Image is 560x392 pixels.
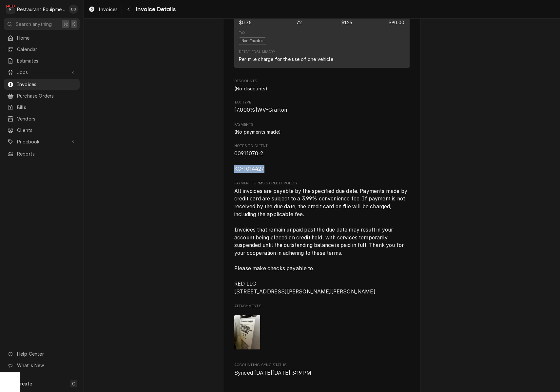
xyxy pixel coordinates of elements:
[234,304,410,355] div: Attachments
[17,350,76,357] span: Help Center
[234,143,410,149] span: Notes to Client
[4,90,80,101] a: Purchase Orders
[17,6,65,13] div: Restaurant Equipment Diagnostics
[17,127,76,134] span: Clients
[234,187,410,296] span: Payment Terms & Credit Policy
[239,37,266,45] span: Non-Taxable
[17,46,76,53] span: Calendar
[239,56,333,63] div: Per-mile charge for the use of one vehicle
[17,81,76,88] span: Invoices
[4,102,80,113] a: Bills
[17,57,76,64] span: Estimates
[72,21,75,28] span: K
[296,19,302,26] div: Quantity
[4,113,80,124] a: Vendors
[98,6,118,13] span: Invoices
[4,348,80,359] a: Go to Help Center
[16,21,52,28] span: Search anything
[6,5,15,14] div: Restaurant Equipment Diagnostics's Avatar
[234,181,410,186] span: Payment Terms & Credit Policy
[234,315,260,349] img: iXOOkPI4RU6wegvXcljN
[4,18,80,30] button: Search anything⌘K
[239,49,275,55] div: Detailed Summary
[234,107,287,113] span: [6%] West Virginia State [1%] West Virginia, Grafton City
[341,19,353,26] div: Price
[17,115,76,122] span: Vendors
[4,32,80,43] a: Home
[239,30,245,36] div: Tax
[296,13,305,26] div: Quantity
[63,21,68,28] span: ⌘
[234,122,410,135] div: Payments
[234,363,410,377] div: Accounting Sync Status
[234,106,410,114] span: Tax Type
[341,13,353,26] div: Price
[17,150,76,157] span: Reports
[17,69,67,76] span: Jobs
[4,148,80,159] a: Reports
[389,13,405,26] div: Amount
[234,122,410,127] label: Payments
[234,310,410,355] span: Attachments
[234,181,410,295] div: Payment Terms & Credit Policy
[4,44,80,55] a: Calendar
[17,381,32,386] span: Create
[17,92,76,99] span: Purchase Orders
[86,4,120,15] a: Invoices
[4,67,80,78] a: Go to Jobs
[234,188,409,295] span: All invoices are payable by the specified due date. Payments made by credit card are subject to a...
[69,5,78,14] div: Derek Stewart's Avatar
[234,100,410,114] div: Tax Type
[234,79,410,92] div: Discounts
[4,79,80,90] a: Invoices
[234,150,264,172] span: 00911070-2 KC-1014427
[239,13,260,26] div: Cost
[4,360,80,371] a: Go to What's New
[134,5,175,14] span: Invoice Details
[17,362,76,369] span: What's New
[239,19,252,26] div: Cost
[234,369,410,377] span: Accounting Sync Status
[17,138,67,145] span: Pricebook
[234,150,410,173] span: Notes to Client
[4,55,80,66] a: Estimates
[234,100,410,105] span: Tax Type
[234,304,410,309] span: Attachments
[389,19,404,26] div: Amount
[234,85,410,92] div: Discounts List
[4,136,80,147] a: Go to Pricebook
[17,104,76,111] span: Bills
[17,34,76,41] span: Home
[234,363,410,368] span: Accounting Sync Status
[6,5,15,14] div: R
[72,380,75,387] span: C
[4,125,80,136] a: Clients
[69,5,78,14] div: DS
[234,79,410,84] span: Discounts
[234,370,311,376] span: Synced [DATE][DATE] 3:19 PM
[234,143,410,173] div: Notes to Client
[123,4,134,14] button: Navigate back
